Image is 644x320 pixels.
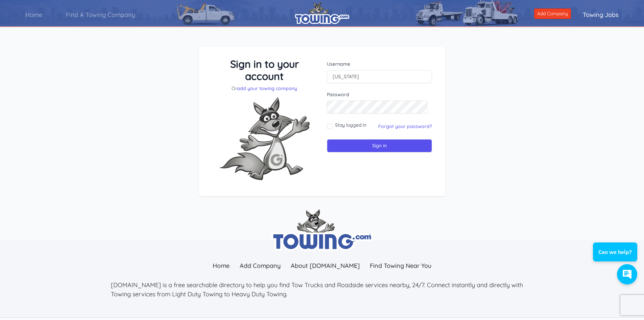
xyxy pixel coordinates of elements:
a: add your towing company [237,85,297,91]
label: Password [327,91,432,98]
img: logo.png [295,2,349,24]
a: Home [14,5,54,24]
a: Forgot your password? [378,123,432,129]
a: About [DOMAIN_NAME] [286,258,365,273]
img: Fox-Excited.png [214,92,315,186]
iframe: Conversations [588,224,644,291]
input: Sign in [327,139,432,152]
img: towing [271,209,373,251]
p: [DOMAIN_NAME] is a free searchable directory to help you find Tow Trucks and Roadside services ne... [111,280,533,299]
p: Or [212,85,317,92]
label: Stay logged in [335,122,366,128]
label: Username [327,61,432,67]
a: Find A Towing Company [54,5,147,24]
a: Towing Jobs [571,5,630,24]
a: Find Towing Near You [365,258,436,273]
a: Add Company [235,258,286,273]
a: Home [208,258,235,273]
a: Add Company [534,8,571,19]
h3: Sign in to your account [212,58,317,82]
